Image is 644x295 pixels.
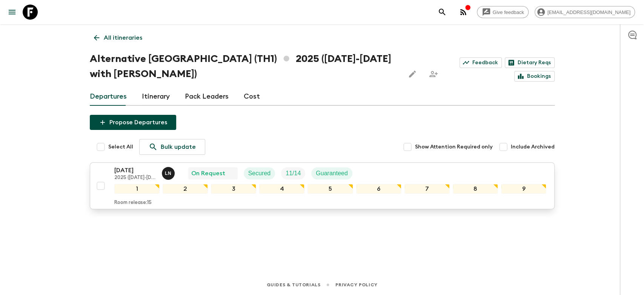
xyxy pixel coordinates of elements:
a: Give feedback [477,6,529,18]
p: Secured [248,169,271,178]
a: Pack Leaders [185,88,229,106]
span: Show Attention Required only [415,143,493,151]
p: 2025 ([DATE]-[DATE] with [PERSON_NAME]) [114,175,156,181]
a: Bookings [514,71,555,82]
a: Cost [244,88,260,106]
a: Itinerary [142,88,170,106]
p: Bulk update [161,142,196,151]
a: Guides & Tutorials [266,281,320,289]
p: All itineraries [104,33,142,42]
p: [DATE] [114,166,156,175]
span: Lalidarat Niyomrat [162,169,176,175]
div: 8 [453,184,498,194]
div: Trip Fill [281,167,305,179]
div: [EMAIL_ADDRESS][DOMAIN_NAME] [535,6,635,18]
div: 2 [163,184,208,194]
p: 11 / 14 [286,169,301,178]
a: All itineraries [90,30,146,45]
div: 1 [114,184,160,194]
button: Edit this itinerary [405,66,420,82]
button: LN [162,167,176,180]
a: Dietary Reqs [505,57,555,68]
div: Secured [244,167,275,179]
button: Propose Departures [90,115,176,130]
a: Departures [90,88,127,106]
div: 9 [501,184,546,194]
span: [EMAIL_ADDRESS][DOMAIN_NAME] [543,9,635,15]
p: On Request [191,169,225,178]
a: Privacy Policy [335,281,377,289]
div: 3 [211,184,256,194]
div: 4 [259,184,304,194]
button: search adventures [435,5,450,20]
span: Include Archived [511,143,555,151]
h1: Alternative [GEOGRAPHIC_DATA] (TH1) 2025 ([DATE]-[DATE] with [PERSON_NAME]) [90,51,399,82]
p: Guaranteed [316,169,348,178]
div: 6 [356,184,401,194]
button: menu [5,5,20,20]
span: Share this itinerary [426,66,441,82]
button: [DATE]2025 ([DATE]-[DATE] with [PERSON_NAME])Lalidarat NiyomratOn RequestSecuredTrip FillGuarante... [90,162,555,209]
div: 7 [404,184,450,194]
p: Room release: 15 [114,200,152,206]
span: Select All [108,143,133,151]
p: L N [165,170,171,176]
span: Give feedback [489,9,528,15]
a: Feedback [460,57,502,68]
a: Bulk update [139,139,205,155]
div: 5 [307,184,353,194]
